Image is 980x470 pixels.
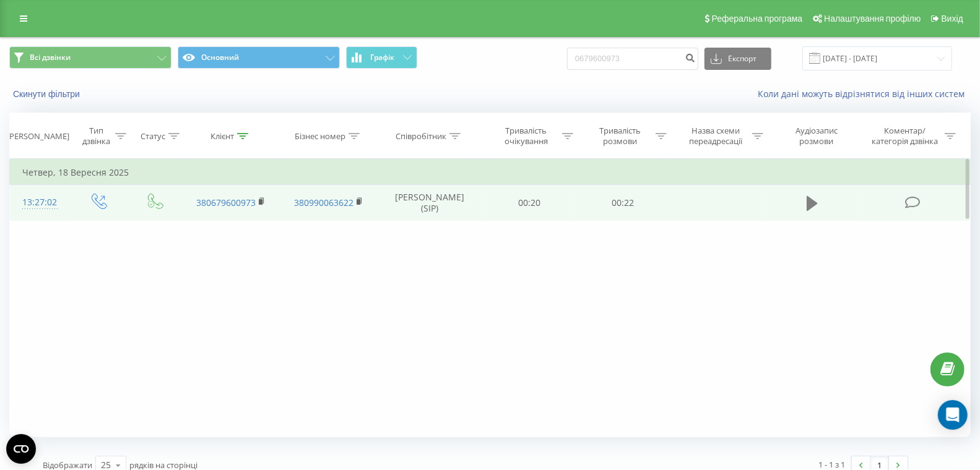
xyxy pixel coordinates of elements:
[141,131,165,142] div: Статус
[295,131,345,142] div: Бізнес номер
[493,126,559,147] div: Тривалість очікування
[482,185,576,221] td: 00:20
[346,46,417,69] button: Графік
[9,88,86,100] button: Скинути фільтри
[22,190,57,215] div: 13:27:02
[377,185,482,221] td: [PERSON_NAME] (SIP)
[30,53,71,62] span: Всі дзвінки
[396,131,446,142] div: Співробітник
[938,400,968,430] div: Open Intercom Messenger
[294,197,353,208] a: 380990063622
[576,185,670,221] td: 00:22
[7,131,69,142] div: [PERSON_NAME]
[9,46,171,69] button: Всі дзвінки
[683,126,749,147] div: Назва схеми переадресації
[196,197,256,208] a: 380679600973
[178,46,340,69] button: Основний
[6,434,36,464] button: Open CMP widget
[210,131,234,142] div: Клієнт
[712,14,803,23] span: Реферальна програма
[567,48,698,70] input: Пошук за номером
[10,160,971,185] td: Четвер, 18 Вересня 2025
[705,48,771,70] button: Експорт
[80,126,112,147] div: Тип дзвінка
[942,14,963,23] span: Вихід
[824,14,921,23] span: Налаштування профілю
[779,126,855,147] div: Аудіозапис розмови
[588,126,653,147] div: Тривалість розмови
[370,53,394,62] span: Графік
[869,126,942,147] div: Коментар/категорія дзвінка
[758,88,971,100] a: Коли дані можуть відрізнятися вiд інших систем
